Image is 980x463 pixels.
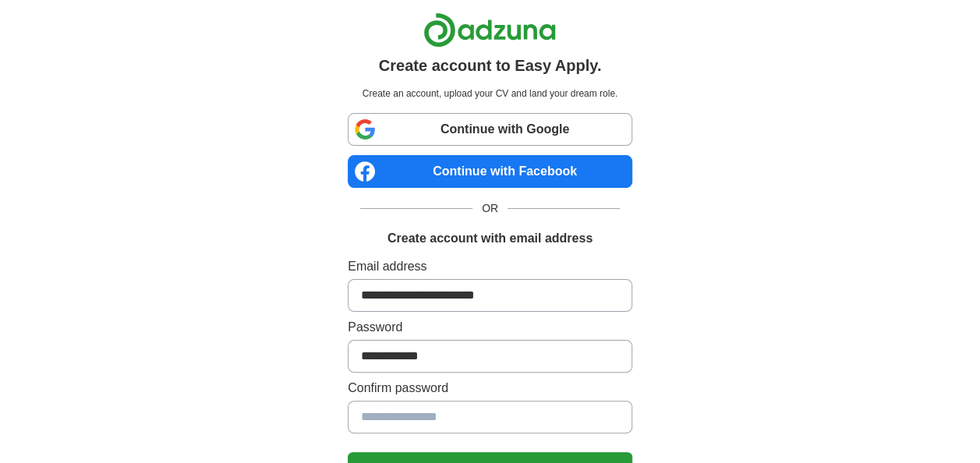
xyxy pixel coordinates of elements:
[387,229,593,248] h1: Create account with email address
[348,155,632,188] a: Continue with Facebook
[348,379,632,398] label: Confirm password
[472,200,508,217] span: OR
[423,12,556,48] img: Adzuna logo
[379,54,602,77] h1: Create account to Easy Apply.
[348,113,632,146] a: Continue with Google
[348,257,632,276] label: Email address
[351,87,629,101] p: Create an account, upload your CV and land your dream role.
[348,318,632,337] label: Password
